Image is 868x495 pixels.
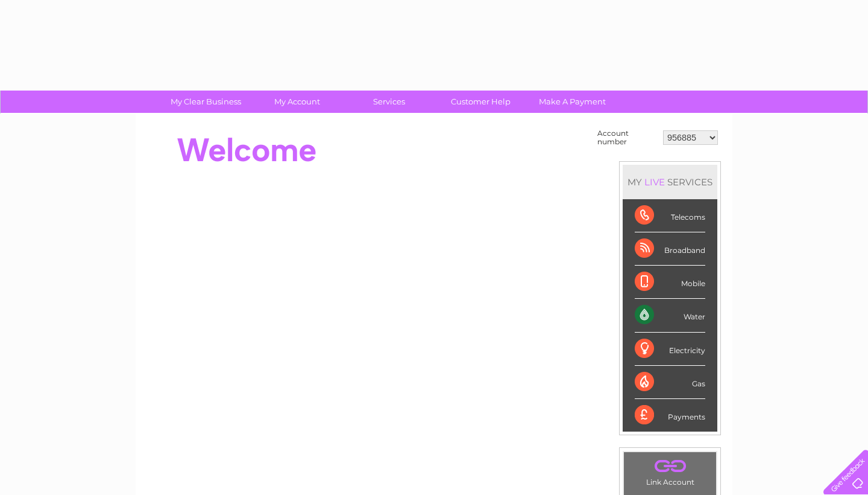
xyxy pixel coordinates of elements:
[156,91,256,113] a: My Clear Business
[627,455,713,476] a: .
[635,266,705,299] div: Mobile
[623,452,717,490] td: Link Account
[635,366,705,399] div: Gas
[523,91,622,113] a: Make A Payment
[635,299,705,332] div: Water
[635,199,705,232] div: Telecoms
[635,232,705,266] div: Broadband
[248,91,347,113] a: My Account
[623,165,717,199] div: MY SERVICES
[635,399,705,432] div: Payments
[642,176,667,188] div: LIVE
[431,91,530,113] a: Customer Help
[635,333,705,366] div: Electricity
[339,91,439,113] a: Services
[594,126,660,149] td: Account number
